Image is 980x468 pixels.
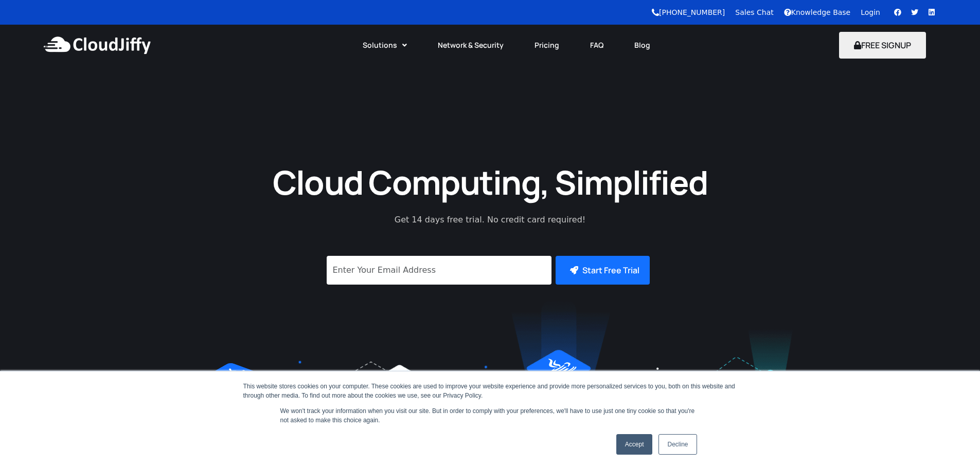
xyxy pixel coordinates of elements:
a: FAQ [575,34,619,57]
a: Sales Chat [735,8,773,16]
a: Blog [619,34,666,57]
p: Get 14 days free trial. No credit card required! [349,214,632,226]
a: Login [861,8,880,16]
a: [PHONE_NUMBER] [652,8,725,16]
button: Start Free Trial [556,256,650,285]
a: FREE SIGNUP [839,40,926,51]
a: Solutions [347,34,422,57]
h1: Cloud Computing, Simplified [259,161,722,203]
a: Decline [658,434,697,455]
button: FREE SIGNUP [839,32,926,59]
p: We won't track your information when you visit our site. But in order to comply with your prefere... [280,406,700,425]
a: Network & Security [422,34,519,57]
a: Pricing [519,34,575,57]
a: Knowledge Base [784,8,851,16]
a: Accept [616,434,653,455]
input: Enter Your Email Address [327,256,551,285]
div: This website stores cookies on your computer. These cookies are used to improve your website expe... [243,382,737,400]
